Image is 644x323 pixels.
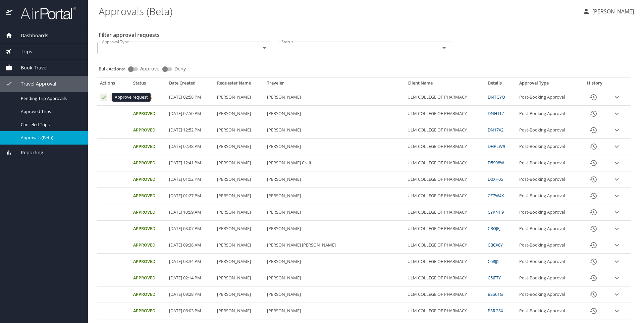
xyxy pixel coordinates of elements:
td: ULM COLLEGE OF PHARMACY [405,221,485,237]
td: ULM COLLEGE OF PHARMACY [405,204,485,221]
td: ULM COLLEGE OF PHARMACY [405,237,485,254]
td: [DATE] 09:28 PM [166,286,214,303]
td: Approved [130,221,166,237]
img: airportal-logo.png [13,7,76,20]
button: expand row [612,289,622,300]
span: Travel Approval [12,80,56,88]
h1: Approvals (Beta) [99,1,577,21]
button: History [585,204,601,220]
button: History [585,106,601,122]
td: Pending [130,89,166,106]
button: expand row [612,125,622,135]
a: DNTGYQ [488,94,505,100]
span: Approvals (Beta) [21,134,80,141]
button: History [585,237,601,253]
td: [PERSON_NAME] [214,204,264,221]
td: [DATE] 09:38 AM [166,237,214,254]
span: Approved Trips [21,108,80,115]
td: [PERSON_NAME] [214,106,264,122]
td: ULM COLLEGE OF PHARMACY [405,270,485,286]
button: expand row [612,207,622,217]
td: Post-Booking Approval [517,254,580,270]
button: [PERSON_NAME] [580,5,637,17]
span: Trips [12,48,32,55]
a: D0XH05 [488,176,503,182]
td: [DATE] 10:59 AM [166,204,214,221]
td: ULM COLLEGE OF PHARMACY [405,139,485,155]
td: [PERSON_NAME] [264,171,405,188]
td: Post-Booking Approval [517,106,580,122]
td: [PERSON_NAME] [214,237,264,254]
span: Dashboards [12,32,48,39]
td: Post-Booking Approval [517,139,580,155]
td: Approved [130,254,166,270]
td: Approved [130,106,166,122]
td: Post-Booking Approval [517,286,580,303]
p: [PERSON_NAME] [590,7,634,15]
span: Approve [140,66,159,71]
img: icon-airportal.png [6,7,13,20]
p: Bulk Actions: [99,66,130,72]
td: [PERSON_NAME] [264,204,405,221]
th: Actions [97,80,130,89]
td: ULM COLLEGE OF PHARMACY [405,188,485,204]
button: Open [439,43,449,53]
th: Traveler [264,80,405,89]
a: DN17X2 [488,127,503,133]
td: [PERSON_NAME] [264,270,405,286]
td: ULM COLLEGE OF PHARMACY [405,106,485,122]
a: CYKNP9 [488,209,504,215]
td: Post-Booking Approval [517,188,580,204]
td: Post-Booking Approval [517,171,580,188]
button: History [585,286,601,303]
td: [PERSON_NAME] [214,139,264,155]
a: C5JF7Y [488,275,501,281]
a: BSRGSX [488,308,503,314]
button: History [585,171,601,187]
td: [PERSON_NAME] [PERSON_NAME] [264,237,405,254]
td: Post-Booking Approval [517,221,580,237]
th: Client Name [405,80,485,89]
button: expand row [612,240,622,250]
button: History [585,254,601,270]
a: C68JJ5 [488,258,499,264]
td: [PERSON_NAME] [264,122,405,139]
td: [PERSON_NAME] [214,286,264,303]
span: Pending Trip Approvals [21,95,80,102]
th: Approval Type [517,80,580,89]
td: [PERSON_NAME] [264,106,405,122]
td: [DATE] 06:03 PM [166,303,214,319]
td: [PERSON_NAME] [264,89,405,106]
td: [PERSON_NAME] [214,221,264,237]
button: expand row [612,191,622,201]
span: Canceled Trips [21,121,80,128]
td: [PERSON_NAME] [214,171,264,188]
td: [DATE] 02:48 PM [166,139,214,155]
th: Requester Name [214,80,264,89]
td: Approved [130,139,166,155]
td: [PERSON_NAME] [264,188,405,204]
button: History [585,188,601,204]
th: Details [485,80,517,89]
td: [PERSON_NAME] [214,270,264,286]
td: Approved [130,122,166,139]
button: expand row [612,109,622,119]
td: Approved [130,303,166,319]
td: [DATE] 03:07 PM [166,221,214,237]
a: CZ7W4X [488,193,504,199]
td: [PERSON_NAME] [264,221,405,237]
button: History [585,139,601,155]
td: Approved [130,171,166,188]
button: History [585,155,601,171]
td: [PERSON_NAME] [214,188,264,204]
td: ULM COLLEGE OF PHARMACY [405,89,485,106]
button: expand row [612,158,622,168]
td: [PERSON_NAME] [264,303,405,319]
td: Approved [130,270,166,286]
td: [PERSON_NAME] [214,89,264,106]
td: [DATE] 02:58 PM [166,89,214,106]
td: [DATE] 01:52 PM [166,171,214,188]
td: [PERSON_NAME] [214,122,264,139]
td: Approved [130,237,166,254]
td: [DATE] 12:52 PM [166,122,214,139]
